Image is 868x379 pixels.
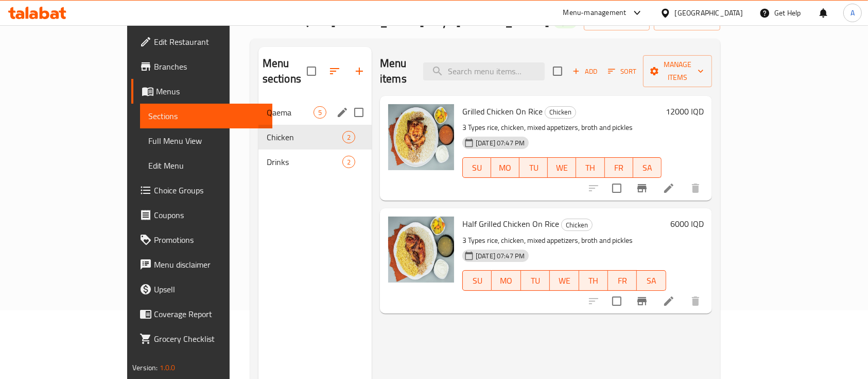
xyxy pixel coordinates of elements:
span: SA [641,273,662,288]
span: Sort [608,65,636,77]
span: SU [467,273,488,288]
span: 1.0.0 [160,361,176,374]
span: Chicken [562,219,592,231]
img: Half Grilled Chicken On Rice [388,217,454,283]
span: 2 [343,157,355,167]
a: Coupons [131,203,272,227]
span: Menus [156,85,264,97]
button: MO [492,270,520,291]
a: Coverage Report [131,302,272,326]
span: [DATE] 07:47 PM [472,251,529,261]
span: Coupons [154,209,264,221]
a: Edit Menu [140,153,272,178]
a: Upsell [131,277,272,302]
button: TU [521,270,550,291]
span: Coverage Report [154,308,264,320]
span: Sections [148,110,264,122]
span: SU [467,160,487,175]
span: TH [583,273,604,288]
button: SU [462,270,492,291]
span: MO [495,160,515,175]
span: [DATE] 07:47 PM [472,138,529,148]
button: WE [548,157,576,178]
a: Menu disclaimer [131,252,272,277]
span: Branches [154,60,264,73]
span: Grilled Chicken On Rice [462,104,543,119]
span: Sort sections [322,59,347,84]
span: import [592,14,641,27]
button: TH [579,270,608,291]
span: Select section [547,60,568,82]
span: Select all sections [301,60,322,82]
h6: 6000 IQD [670,217,704,231]
span: Grocery Checklist [154,333,264,345]
span: Drinks [267,156,342,168]
button: delete [683,289,708,314]
span: TU [524,160,544,175]
button: Branch-specific-item [630,176,654,201]
a: Choice Groups [131,178,272,203]
button: SU [462,157,491,178]
a: Menus [131,79,272,104]
button: Add [568,63,601,79]
img: Grilled Chicken On Rice [388,104,454,170]
span: Manage items [651,58,704,84]
a: Grocery Checklist [131,326,272,351]
span: Chicken [267,131,342,143]
button: MO [491,157,519,178]
div: Chicken [545,106,576,119]
p: 3 Types rice, chicken, mixed appetizers, broth and pickles [462,234,666,247]
a: Full Menu View [140,128,272,153]
span: export [662,14,712,27]
span: Edit Restaurant [154,36,264,48]
span: Choice Groups [154,184,264,196]
span: Menu disclaimer [154,258,264,271]
span: Full Menu View [148,135,264,147]
span: MO [496,273,516,288]
button: SA [637,270,666,291]
span: TU [525,273,546,288]
span: Sort items [601,63,643,79]
span: Promotions [154,234,264,246]
nav: Menu sections [258,96,372,178]
button: WE [550,270,579,291]
p: 3 Types rice, chicken, mixed appetizers, broth and pickles [462,121,662,134]
a: Branches [131,54,272,79]
span: Select to update [606,290,628,312]
span: Select to update [606,177,628,199]
button: TH [576,157,604,178]
button: FR [608,270,637,291]
button: delete [683,176,708,201]
div: [GEOGRAPHIC_DATA] [675,7,743,19]
span: Version: [132,361,158,374]
span: Upsell [154,283,264,295]
button: Sort [605,63,639,79]
span: WE [554,273,575,288]
button: SA [633,157,662,178]
span: A [850,7,855,19]
span: 5 [314,108,326,118]
div: Chicken [561,219,593,231]
span: Add [571,65,599,77]
a: Edit menu item [663,182,675,194]
div: Drinks2 [258,150,372,174]
input: search [423,62,545,80]
h6: 12000 IQD [666,104,704,119]
a: Edit menu item [663,295,675,307]
div: items [314,106,326,119]
button: TU [519,157,548,178]
span: Qaema [267,106,314,119]
button: Add section [347,59,372,84]
button: FR [605,157,633,178]
a: Sections [140,104,272,128]
span: WE [552,160,572,175]
div: Menu-management [563,7,627,19]
span: 2 [343,133,355,142]
span: Edit Menu [148,159,264,172]
div: Qaema5edit [258,100,372,125]
span: FR [612,273,633,288]
a: Promotions [131,227,272,252]
button: edit [335,105,350,120]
